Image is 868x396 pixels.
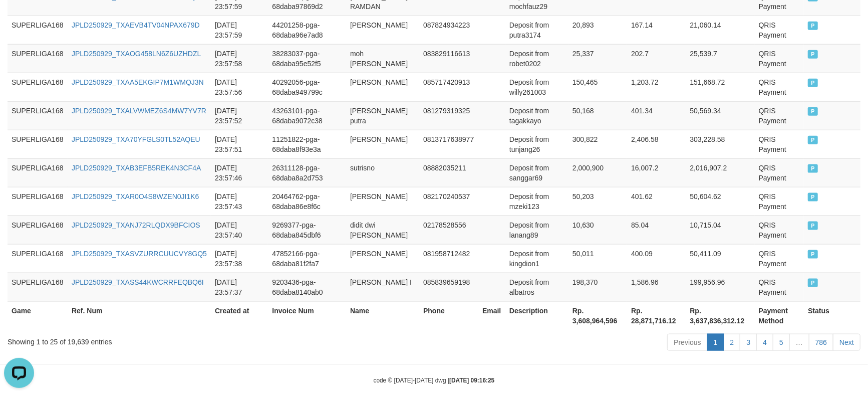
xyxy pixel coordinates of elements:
[419,130,478,158] td: 0813717638977
[72,107,206,115] a: JPLD250929_TXALVWMEZ6S4MW7YV7R
[346,273,419,301] td: [PERSON_NAME] I
[755,273,804,301] td: QRIS Payment
[686,73,755,101] td: 151,668.72
[8,216,68,244] td: SUPERLIGA168
[211,187,268,216] td: [DATE] 23:57:43
[740,334,757,351] a: 3
[568,44,627,73] td: 25,337
[211,301,268,330] th: Created at
[268,216,346,244] td: 9269377-pga-68daba845dbf6
[211,273,268,301] td: [DATE] 23:57:37
[268,44,346,73] td: 38283037-pga-68daba95e52f5
[686,44,755,73] td: 25,539.7
[505,301,568,330] th: Description
[478,301,505,330] th: Email
[773,334,790,351] a: 5
[627,301,686,330] th: Rp. 28,871,716.12
[627,187,686,216] td: 401.62
[72,250,207,258] a: JPLD250929_TXASVZURRCUUCVY8GQ5
[568,101,627,130] td: 50,168
[8,130,68,158] td: SUPERLIGA168
[686,216,755,244] td: 10,715.04
[505,44,568,73] td: Deposit from robet0202
[419,187,478,216] td: 082170240537
[8,301,68,330] th: Game
[505,216,568,244] td: Deposit from lanang89
[627,16,686,44] td: 167.14
[8,158,68,187] td: SUPERLIGA168
[268,273,346,301] td: 9203436-pga-68daba8140ab0
[268,187,346,216] td: 20464762-pga-68daba86e8f6c
[568,130,627,158] td: 300,822
[808,107,818,116] span: PAID
[755,158,804,187] td: QRIS Payment
[346,44,419,73] td: moh [PERSON_NAME]
[808,279,818,287] span: PAID
[808,22,818,30] span: PAID
[808,222,818,230] span: PAID
[346,158,419,187] td: sutrisno
[419,216,478,244] td: 02178528556
[419,44,478,73] td: 083829116613
[268,16,346,44] td: 44201258-pga-68daba96e7ad8
[505,101,568,130] td: Deposit from tagakkayo
[211,216,268,244] td: [DATE] 23:57:40
[627,73,686,101] td: 1,203.72
[505,158,568,187] td: Deposit from sanggar69
[686,301,755,330] th: Rp. 3,637,836,312.12
[211,16,268,44] td: [DATE] 23:57:59
[627,130,686,158] td: 2,406.58
[808,79,818,87] span: PAID
[808,136,818,144] span: PAID
[627,244,686,273] td: 400.09
[755,187,804,216] td: QRIS Payment
[346,244,419,273] td: [PERSON_NAME]
[808,193,818,202] span: PAID
[419,158,478,187] td: 08882035211
[72,221,200,229] a: JPLD250929_TXANJ72RLQDX9BFCIOS
[419,16,478,44] td: 087824934223
[346,216,419,244] td: didit dwi [PERSON_NAME]
[419,73,478,101] td: 085717420913
[505,130,568,158] td: Deposit from tunjang26
[8,73,68,101] td: SUPERLIGA168
[346,101,419,130] td: [PERSON_NAME] putra
[346,130,419,158] td: [PERSON_NAME]
[268,130,346,158] td: 11251822-pga-68daba8f93e3a
[72,78,204,86] a: JPLD250929_TXAA5EKGIP7M1WMQJ3N
[568,158,627,187] td: 2,000,900
[686,130,755,158] td: 303,228.58
[8,187,68,216] td: SUPERLIGA168
[72,278,204,286] a: JPLD250929_TXASS44KWCRRFEQBQ6I
[568,244,627,273] td: 50,011
[268,101,346,130] td: 43263101-pga-68daba9072c38
[505,73,568,101] td: Deposit from willy261003
[346,73,419,101] td: [PERSON_NAME]
[505,187,568,216] td: Deposit from mzeki123
[72,135,200,143] a: JPLD250929_TXA70YFGLS0TL52AQEU
[346,301,419,330] th: Name
[627,101,686,130] td: 401.34
[8,273,68,301] td: SUPERLIGA168
[667,334,707,351] a: Previous
[211,73,268,101] td: [DATE] 23:57:56
[419,273,478,301] td: 085839659198
[419,301,478,330] th: Phone
[755,244,804,273] td: QRIS Payment
[72,50,201,58] a: JPLD250929_TXAOG458LN6Z6UZHDZL
[505,273,568,301] td: Deposit from albatros
[8,16,68,44] td: SUPERLIGA168
[374,377,495,384] small: code © [DATE]-[DATE] dwg |
[505,244,568,273] td: Deposit from kingdion1
[809,334,833,351] a: 786
[211,158,268,187] td: [DATE] 23:57:46
[568,301,627,330] th: Rp. 3,608,964,596
[627,273,686,301] td: 1,586.96
[568,273,627,301] td: 198,370
[568,216,627,244] td: 10,630
[505,16,568,44] td: Deposit from putra3174
[686,244,755,273] td: 50,411.09
[686,158,755,187] td: 2,016,907.2
[755,73,804,101] td: QRIS Payment
[707,334,724,351] a: 1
